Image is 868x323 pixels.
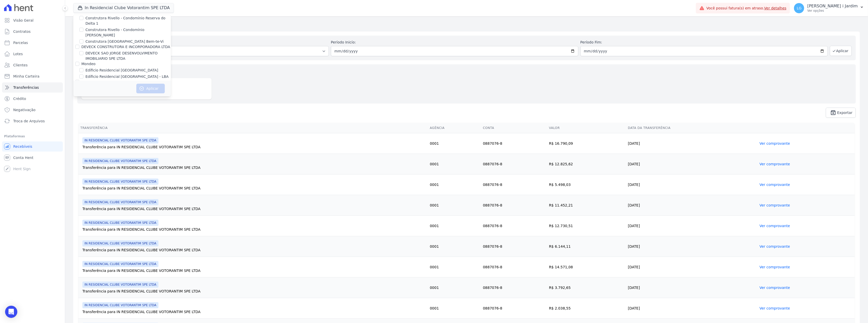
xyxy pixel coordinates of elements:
[580,40,828,45] label: Período Fim:
[759,265,790,269] a: Ver comprovante
[807,4,858,9] p: [PERSON_NAME] i Jardim
[2,38,63,48] a: Parcelas
[82,282,158,288] span: IN RESIDENCIAL CLUBE VOTORANTIM SPE LTDA
[707,6,787,11] span: Você possui fatura(s) em atraso.
[82,165,426,170] div: Transferência para IN RESIDENCIAL CLUBE VOTORANTIM SPE LTDA
[13,107,36,112] span: Negativação
[82,309,426,314] div: Transferência para IN RESIDENCIAL CLUBE VOTORANTIM SPE LTDA
[82,179,158,185] span: IN RESIDENCIAL CLUBE VOTORANTIM SPE LTDA
[790,1,868,15] button: LG [PERSON_NAME] i Jardim Ver opções
[626,257,757,277] td: [DATE]
[428,133,481,154] td: 0001
[82,268,426,273] div: Transferência para IN RESIDENCIAL CLUBE VOTORANTIM SPE LTDA
[85,16,171,26] label: Construtora Rivello - Condomínio Reserva do Delta 1
[428,216,481,236] td: 0001
[626,133,757,154] td: [DATE]
[826,108,856,118] a: unarchive Exportar
[82,137,158,143] span: IN RESIDENCIAL CLUBE VOTORANTIM SPE LTDA
[82,227,426,232] div: Transferência para IN RESIDENCIAL CLUBE VOTORANTIM SPE LTDA
[81,80,169,84] label: BONELLI EMPREENDIMENTOS IMOBILIARIOS LTDA
[759,162,790,166] a: Ver comprovante
[82,240,158,246] span: IN RESIDENCIAL CLUBE VOTORANTIM SPE LTDA
[759,286,790,290] a: Ver comprovante
[85,68,158,73] label: Edíficio Residencial [GEOGRAPHIC_DATA]
[547,174,626,195] td: R$ 5.498,03
[4,133,61,139] div: Plataformas
[81,62,96,66] label: Mondeo
[547,123,626,133] th: Valor
[82,206,426,211] div: Transferência para IN RESIDENCIAL CLUBE VOTORANTIM SPE LTDA
[2,26,63,37] a: Contratos
[759,306,790,310] a: Ver comprovante
[547,195,626,216] td: R$ 11.452,21
[626,216,757,236] td: [DATE]
[547,133,626,154] td: R$ 16.790,09
[13,18,34,23] span: Visão Geral
[73,3,174,13] button: In Residencial Clube Votorantim SPE LTDA
[428,154,481,174] td: 0001
[626,298,757,319] td: [DATE]
[759,183,790,187] a: Ver comprovante
[331,40,578,45] label: Período Inicío:
[759,224,790,228] a: Ver comprovante
[428,257,481,277] td: 0001
[13,29,31,34] span: Contratos
[2,60,63,70] a: Clientes
[759,244,790,248] a: Ver comprovante
[428,298,481,319] td: 0001
[2,49,63,59] a: Lotes
[759,141,790,145] a: Ver comprovante
[13,63,27,68] span: Clientes
[73,20,860,30] h2: Transferências
[82,199,158,205] span: IN RESIDENCIAL CLUBE VOTORANTIM SPE LTDA
[481,277,547,298] td: 0887076-8
[13,96,26,101] span: Crédito
[82,302,158,308] span: IN RESIDENCIAL CLUBE VOTORANTIM SPE LTDA
[626,236,757,257] td: [DATE]
[481,174,547,195] td: 0887076-8
[82,247,426,253] div: Transferência para IN RESIDENCIAL CLUBE VOTORANTIM SPE LTDA
[547,277,626,298] td: R$ 3.792,65
[481,257,547,277] td: 0887076-8
[764,6,787,10] a: Ver detalhes
[626,277,757,298] td: [DATE]
[481,123,547,133] th: Conta
[626,195,757,216] td: [DATE]
[2,82,63,93] a: Transferências
[13,74,39,79] span: Minha Carteira
[82,186,426,191] div: Transferência para IN RESIDENCIAL CLUBE VOTORANTIM SPE LTDA
[13,119,45,124] span: Troca de Arquivos
[85,74,169,79] label: Edíficio Residencial [GEOGRAPHIC_DATA] - LBA
[626,154,757,174] td: [DATE]
[547,154,626,174] td: R$ 12.825,62
[759,203,790,207] a: Ver comprovante
[82,220,158,226] span: IN RESIDENCIAL CLUBE VOTORANTIM SPE LTDA
[481,298,547,319] td: 0887076-8
[85,39,164,44] label: Construtora [GEOGRAPHIC_DATA] Bem-te-Vi
[547,257,626,277] td: R$ 14.571,08
[2,141,63,152] a: Recebíveis
[547,298,626,319] td: R$ 2.038,55
[428,277,481,298] td: 0001
[82,144,426,150] div: Transferência para IN RESIDENCIAL CLUBE VOTORANTIM SPE LTDA
[13,144,32,149] span: Recebíveis
[13,51,23,56] span: Lotes
[82,289,426,294] div: Transferência para IN RESIDENCIAL CLUBE VOTORANTIM SPE LTDA
[78,123,428,133] th: Transferência
[797,6,802,10] span: LG
[830,46,852,56] button: Aplicar
[2,105,63,115] a: Negativação
[13,155,33,160] span: Conta Hent
[481,154,547,174] td: 0887076-8
[428,195,481,216] td: 0001
[481,236,547,257] td: 0887076-8
[2,116,63,126] a: Troca de Arquivos
[807,9,858,13] p: Ver opções
[81,45,170,49] label: DEVECK CONSTRUTORA E INCORPORADORA LTDA
[13,85,39,90] span: Transferências
[85,27,171,38] label: Construtora Rivello - Condomínio [PERSON_NAME]
[5,306,17,318] div: Open Intercom Messenger
[82,158,158,164] span: IN RESIDENCIAL CLUBE VOTORANTIM SPE LTDA
[2,71,63,81] a: Minha Carteira
[626,174,757,195] td: [DATE]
